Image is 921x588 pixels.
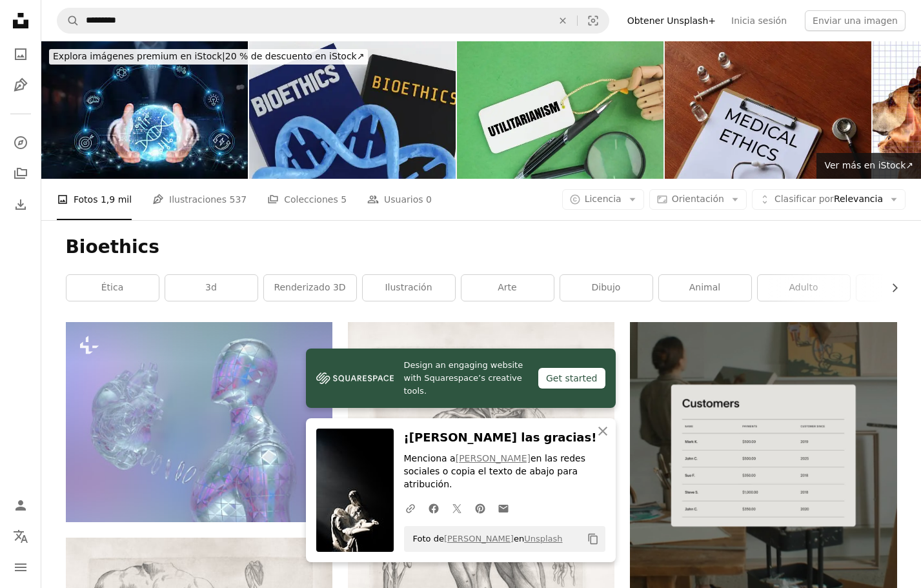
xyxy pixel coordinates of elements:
[426,192,432,207] span: 0
[264,275,356,301] a: Renderizado 3D
[560,275,653,301] a: dibujo
[404,429,605,447] h3: ¡[PERSON_NAME] las gracias!
[578,8,609,33] button: Búsqueda visual
[66,416,332,428] a: una imagen generada por computadora de un cuerpo humano
[445,495,469,521] a: Comparte en Twitter
[620,10,724,31] a: Obtener Unsplash+
[41,41,376,72] a: Explora imágenes premium en iStock|20 % de descuento en iStock↗
[444,534,514,543] a: [PERSON_NAME]
[774,193,883,206] span: Relevancia
[8,492,34,518] a: Iniciar sesión / Registrarse
[456,453,531,463] a: [PERSON_NAME]
[8,523,34,549] button: Idioma
[57,8,609,34] form: Encuentra imágenes en todo el sitio
[8,41,34,67] a: Fotos
[152,179,247,220] a: Ilustraciones 537
[758,275,850,301] a: adulto
[774,194,834,204] span: Clasificar por
[492,495,515,521] a: Comparte por correo electrónico
[649,189,747,210] button: Orientación
[306,349,616,408] a: Design an engaging website with Squarespace’s creative tools.Get started
[752,189,906,210] button: Clasificar porRelevancia
[53,51,225,61] span: Explora imágenes premium en iStock |
[562,189,644,210] button: Licencia
[66,275,159,301] a: ética
[538,368,605,389] div: Get started
[665,41,871,179] img: Paper clipboard with text MEDICAL ETHICS and stethoscope.
[724,10,794,31] a: Inicia sesión
[66,236,897,259] h1: Bioethics
[659,275,751,301] a: animal
[267,179,347,220] a: Colecciones 5
[582,528,604,550] button: Copiar al portapapeles
[883,275,897,301] button: desplazar lista a la derecha
[422,495,445,521] a: Comparte en Facebook
[816,153,921,179] a: Ver más en iStock↗
[8,72,34,98] a: Ilustraciones
[8,161,34,187] a: Colecciones
[341,192,347,207] span: 5
[53,51,364,61] span: 20 % de descuento en iStock ↗
[469,495,492,521] a: Comparte en Pinterest
[229,192,247,207] span: 537
[8,554,34,580] button: Menú
[8,192,34,218] a: Historial de descargas
[41,41,248,179] img: Biotecnología: Las manos de los empresarios sostienen la tecnología global de biotecnología, inno...
[8,130,34,156] a: Explorar
[404,359,528,398] span: Design an engaging website with Squarespace’s creative tools.
[461,275,554,301] a: arte
[57,8,79,33] button: Buscar en Unsplash
[363,275,455,301] a: ilustración
[585,194,622,204] span: Licencia
[457,41,663,179] img: lupa, bolígrafo y etiqueta de papel con la palabra Utilitarismo. El utilitarismo es una teoría de...
[367,179,432,220] a: Usuarios 0
[549,8,577,33] button: Borrar
[672,194,724,204] span: Orientación
[249,41,456,179] img: Un libro titulado "BIOÉTICA" y una doble hélice de ADN.
[824,160,913,170] span: Ver más en iStock ↗
[407,529,563,549] span: Foto de en
[404,452,605,491] p: Menciona a en las redes sociales o copia el texto de abajo para atribución.
[66,322,332,522] img: una imagen generada por computadora de un cuerpo humano
[165,275,258,301] a: 3d
[524,534,562,543] a: Unsplash
[316,369,394,388] img: file-1606177908946-d1eed1cbe4f5image
[805,10,906,31] button: Enviar una imagen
